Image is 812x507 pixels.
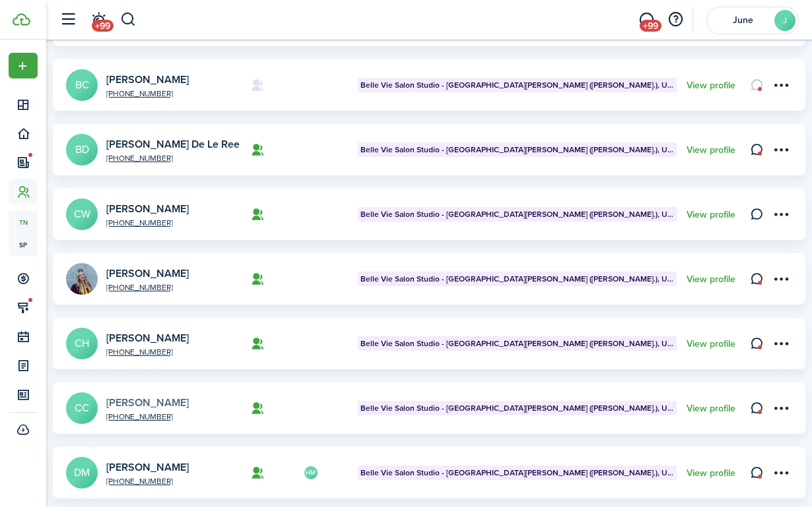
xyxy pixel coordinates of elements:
avatar-text: J [774,10,795,31]
span: Belle Vie Salon Studio - [GEOGRAPHIC_DATA][PERSON_NAME] ([PERSON_NAME].), Unit 101 [360,467,675,479]
a: View profile [687,274,735,285]
span: Belle Vie Salon Studio - [GEOGRAPHIC_DATA][PERSON_NAME] ([PERSON_NAME].), Unit 116 [360,273,675,285]
button: Open menu [770,462,792,484]
avatar-text: HM [304,466,318,479]
a: [PHONE_NUMBER] [106,283,241,291]
button: Open menu [770,203,792,225]
a: BD [66,134,98,165]
button: Open menu [770,332,792,355]
a: View profile [687,80,735,91]
a: BC [66,69,98,101]
span: Belle Vie Salon Studio - [GEOGRAPHIC_DATA][PERSON_NAME] ([PERSON_NAME].), Unit 106 [360,208,675,220]
a: [PHONE_NUMBER] [106,348,241,356]
span: +99 [92,20,114,32]
button: Open menu [770,74,792,96]
a: [PHONE_NUMBER] [106,154,241,162]
span: Belle Vie Salon Studio - [GEOGRAPHIC_DATA][PERSON_NAME] ([PERSON_NAME].), Unit 123 [360,144,675,156]
a: View profile [687,210,735,220]
a: CH [66,328,98,359]
a: DM [66,457,98,489]
a: View profile [687,145,735,156]
a: [PHONE_NUMBER] [106,413,241,421]
a: [PERSON_NAME] [106,201,189,216]
a: Messaging [634,3,659,37]
a: View profile [687,403,735,414]
a: [PERSON_NAME] [106,460,189,475]
button: Open menu [770,138,792,161]
button: Search [120,9,137,31]
a: tn [9,211,38,233]
button: Open resource center [664,9,687,31]
a: CC [66,392,98,424]
button: Open menu [770,268,792,290]
span: June [716,16,769,25]
a: [PERSON_NAME] [106,72,189,87]
a: View profile [687,468,735,479]
button: Open menu [9,53,38,78]
a: [PHONE_NUMBER] [106,219,241,227]
a: [PHONE_NUMBER] [106,477,241,485]
span: Belle Vie Salon Studio - [GEOGRAPHIC_DATA][PERSON_NAME] ([PERSON_NAME].), Unit 110 [360,79,675,91]
img: Christina Ardavin [66,263,98,295]
a: [PERSON_NAME] [106,395,189,410]
span: Belle Vie Salon Studio - [GEOGRAPHIC_DATA][PERSON_NAME] ([PERSON_NAME].), Unit 120 [360,338,675,349]
span: Belle Vie Salon Studio - [GEOGRAPHIC_DATA][PERSON_NAME] ([PERSON_NAME].), Unit 113 [360,402,675,414]
img: TenantCloud [13,13,30,26]
button: Open menu [770,397,792,419]
a: [PHONE_NUMBER] [106,90,241,98]
a: [PERSON_NAME] [106,266,189,281]
button: Open sidebar [55,7,81,32]
a: Notifications [86,3,111,37]
a: View profile [687,339,735,349]
a: sp [9,233,38,256]
a: [PERSON_NAME] [106,330,189,345]
span: +99 [640,20,661,32]
a: [PERSON_NAME] De Le Ree [106,136,240,152]
a: CW [66,198,98,230]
